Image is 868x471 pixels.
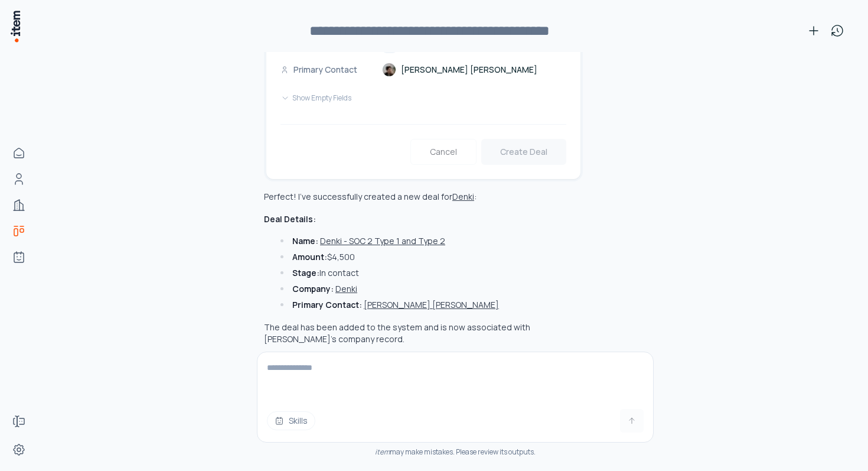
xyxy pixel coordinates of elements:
[401,64,537,76] span: [PERSON_NAME] [PERSON_NAME]
[292,299,362,310] strong: Primary Contact:
[292,267,319,278] strong: Stage:
[264,321,583,345] p: The deal has been added to the system and is now associated with [PERSON_NAME]'s company record.
[257,447,654,457] div: may make mistakes. Please review its outputs.
[7,219,31,243] a: deals
[292,283,334,294] strong: Company:
[364,299,499,311] button: [PERSON_NAME] [PERSON_NAME]
[292,235,318,246] strong: Name:
[267,411,315,430] button: Skills
[7,167,31,191] a: Contacts
[264,213,316,225] strong: Deal Details:
[278,251,583,263] li: $4,500
[375,447,390,457] i: item
[802,19,825,43] button: New conversation
[452,191,474,203] button: Denki
[382,63,396,77] img: David Jin Li
[7,245,31,269] a: Agents
[320,235,445,247] button: Denki - SOC 2 Type 1 and Type 2
[7,193,31,217] a: Companies
[292,251,327,262] strong: Amount:
[335,283,357,295] button: Denki
[264,191,477,202] p: Perfect! I've successfully created a new deal for :
[289,415,308,427] span: Skills
[7,438,31,462] a: Settings
[280,86,351,110] button: Show Empty Fields
[9,9,21,43] img: Item Brain Logo
[825,19,849,43] button: View history
[382,63,537,77] a: [PERSON_NAME] [PERSON_NAME]
[293,63,357,76] p: Primary Contact
[278,267,583,279] li: In contact
[7,141,31,165] a: Home
[7,410,31,433] a: Forms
